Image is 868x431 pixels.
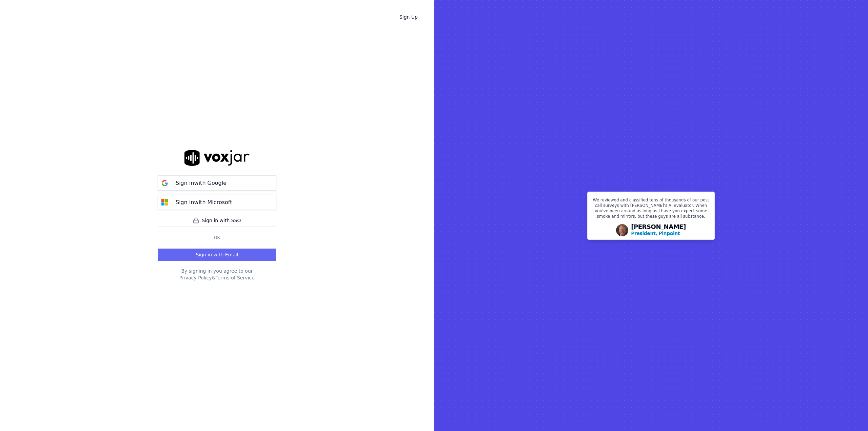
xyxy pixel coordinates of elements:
img: logo [184,150,250,166]
p: Sign in with Google [176,179,226,187]
button: Sign in with Email [158,249,276,261]
div: By signing in you agree to our & [158,268,276,281]
p: President, Pinpoint [631,230,680,237]
button: Privacy Policy [179,274,212,281]
p: Sign in with Microsoft [176,198,232,207]
a: Sign in with SSO [158,214,276,227]
button: Sign inwith Google [158,175,276,191]
p: We reviewed and classified tens of thousands of our post call surveys with [PERSON_NAME]'s AI eva... [592,197,710,222]
span: Or [211,235,223,240]
img: google Sign in button [158,176,172,190]
img: microsoft Sign in button [158,196,172,209]
button: Terms of Service [215,274,254,281]
a: Sign Up [394,11,423,23]
button: Sign inwith Microsoft [158,195,276,210]
img: Avatar [616,224,628,236]
div: [PERSON_NAME] [631,224,686,237]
